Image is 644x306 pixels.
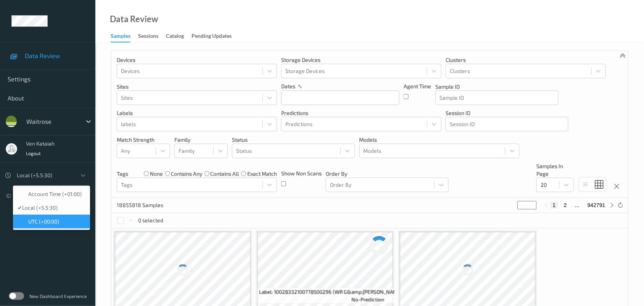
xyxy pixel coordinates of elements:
[117,201,174,209] p: 18855818 Samples
[117,170,128,178] p: Tags
[573,202,582,209] button: ...
[446,56,606,64] p: Clusters
[281,109,441,117] p: Predictions
[359,136,520,144] p: Models
[192,32,232,42] div: Pending Updates
[247,170,277,178] label: exact match
[138,31,166,42] a: Sessions
[259,288,477,296] span: Label: 10028332100778500296 (WR G&amp;[PERSON_NAME][DEMOGRAPHIC_DATA] FILLETS)
[211,170,239,178] label: contains all
[110,15,158,23] div: Data Review
[111,31,138,42] a: Samples
[166,32,184,42] div: Catalog
[232,136,355,144] p: Status
[551,202,558,209] button: 1
[117,109,277,117] p: labels
[281,83,295,90] p: dates
[436,83,559,91] p: Sample ID
[446,109,568,117] p: Session ID
[171,170,202,178] label: contains any
[192,31,239,42] a: Pending Updates
[111,32,130,42] div: Samples
[585,202,608,209] button: 942791
[326,170,449,178] p: Order By
[117,83,277,91] p: Sites
[562,202,569,209] button: 2
[117,136,170,144] p: Match Strength
[404,83,431,90] p: Agent Time
[174,136,228,144] p: Family
[166,31,192,42] a: Catalog
[138,32,158,42] div: Sessions
[536,162,574,178] p: Samples In Page
[281,170,322,177] p: Show Non Scans
[117,56,277,64] p: Devices
[138,217,164,224] p: 0 selected
[351,296,384,303] span: no-prediction
[150,170,163,178] label: none
[281,56,441,64] p: Storage Devices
